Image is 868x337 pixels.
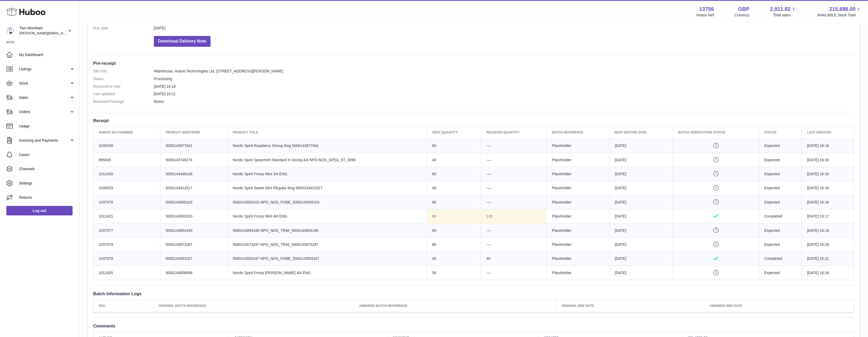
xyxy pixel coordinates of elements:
span: Total sales [773,13,797,18]
td: [DATE] [609,153,673,167]
th: Best Before Date [609,126,673,139]
td: -— [481,181,547,195]
td: 5000143658088 [160,266,227,280]
th: Huboo SKU Number [93,126,160,139]
td: [DATE] 16:16 [802,223,854,237]
td: [DATE] [609,195,673,209]
td: Expected [759,153,802,167]
dt: Received Package: [93,99,154,104]
td: 5000143677041 [160,139,227,153]
td: Placeholder [547,209,609,223]
td: 60 [427,223,481,237]
td: Completed [759,209,802,223]
td: 5000143448108 [160,167,227,181]
span: Listings [19,67,69,72]
td: 5000143935103 NPO_NOS_FOBE_5000143935103 [227,195,427,209]
td: [DATE] 16:16 [802,153,854,167]
td: 1037079 [93,238,160,252]
dd: Processing [154,76,854,81]
td: [DATE] [609,252,673,266]
td: 5000143593167 [160,252,227,266]
div: Huboo Ref [696,13,714,18]
td: 40 [427,181,481,195]
td: 80 [427,209,481,223]
td: -— [481,167,547,181]
span: Usage [19,124,75,129]
td: 1037077 [93,223,160,237]
div: Two Wombats [20,26,67,36]
td: [DATE] 16:16 [802,195,854,209]
th: Original Batch Reference [153,299,354,312]
span: Invoicing and Payments [19,138,69,143]
td: 5000143749274 [160,153,227,167]
td: 1030529 [93,181,160,195]
dt: Status: [93,76,154,81]
td: [DATE] [609,181,673,195]
strong: GBP [738,6,749,13]
span: Orders [19,109,69,114]
td: 5000143854190 [160,223,227,237]
td: Placeholder [547,223,609,237]
td: Expected [759,181,802,195]
span: My Dashboard [19,52,75,57]
td: Nordic Spirit Frosty Mint 4/4 ENG [227,209,427,223]
th: SKU [93,299,154,312]
div: Currency [735,13,750,18]
strong: 13756 [699,6,714,13]
td: 1030528 [93,139,160,153]
td: Placeholder [547,167,609,181]
td: Placeholder [547,139,609,153]
span: AVAILABLE Stock Total [817,13,862,18]
td: 995845 [93,153,160,167]
h3: Comments [93,323,854,329]
td: Placeholder [547,153,609,167]
td: Placeholder [547,266,609,280]
span: [PERSON_NAME][EMAIL_ADDRESS][DOMAIN_NAME] [20,31,106,35]
span: Channels [19,167,75,172]
td: -— [481,238,547,252]
span: Cases [19,152,75,157]
td: Placeholder [547,252,609,266]
td: [DATE] [609,223,673,237]
td: [DATE] [609,139,673,153]
td: Nordic Spirit Spearmint Standard X-Strong 4/4 NPO-NOS_SPEA_ST_0090 [227,153,427,167]
td: 5000143073287 [160,238,227,252]
td: [DATE] 16:16 [802,181,854,195]
td: -— [481,153,547,167]
span: Stock [19,81,69,86]
dd: Boxes [154,99,854,104]
td: [DATE] 16:21 [802,252,854,266]
td: 5000143412017 [160,181,227,195]
td: Expected [759,223,802,237]
span: Sales [19,95,69,100]
th: Product Identifier [160,126,227,139]
th: Sent Quantity [427,126,481,139]
td: Nordic Spirit Sweet Mint REgular 6mg 5000143412017 [227,181,427,195]
h3: Batch Information Logs [93,291,854,297]
span: 215,686.00 [829,6,856,13]
th: Original BBE Date [556,299,704,312]
td: 40 [427,153,481,167]
td: -— [481,195,547,209]
td: 5000143854190 NPO_NOS_TRMI_5000143854190 [227,223,427,237]
td: 1012420 [93,167,160,181]
th: Amended BBE Date [704,299,854,312]
button: Download Delivery Note [154,36,211,47]
a: 2,911.82 Total sales [770,6,797,18]
td: Expected [759,238,802,252]
td: 120 [481,209,547,223]
dd: [DATE] [154,26,854,31]
td: [DATE] 16:17 [802,209,854,223]
td: Placeholder [547,238,609,252]
dd: Warehouse, Huboo Technologies Ltd, [STREET_ADDRESS][PERSON_NAME] [154,69,854,74]
dt: Received to Site: [93,84,154,89]
td: Expected [759,266,802,280]
td: [DATE] 16:16 [802,139,854,153]
span: Returns [19,195,75,200]
td: 40 [427,252,481,266]
img: alan@twowombats.com [6,27,14,35]
th: Batch Verification Status [673,126,759,139]
th: Last updated [802,126,854,139]
th: Product title [227,126,427,139]
td: -— [481,139,547,153]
